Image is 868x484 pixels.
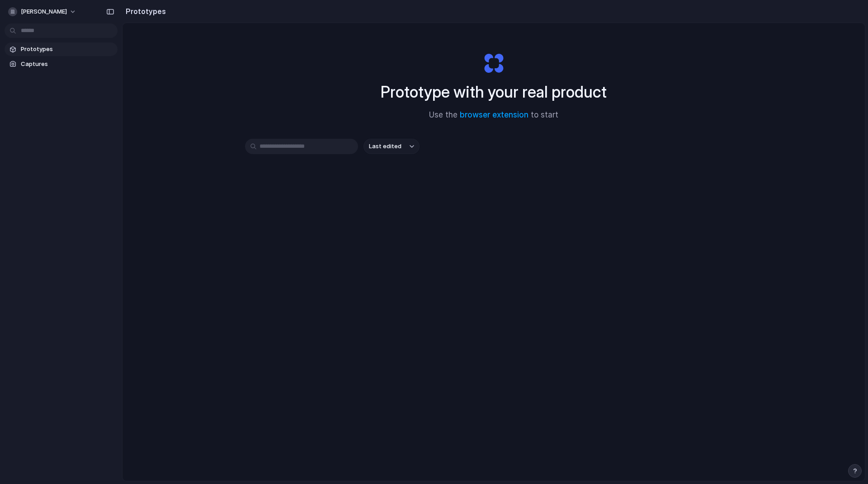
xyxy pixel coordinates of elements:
[363,139,420,154] button: Last edited
[5,5,81,19] button: [PERSON_NAME]
[5,57,118,71] a: Captures
[460,110,528,119] a: browser extension
[21,7,67,16] span: [PERSON_NAME]
[21,45,114,54] span: Prototypes
[5,42,118,56] a: Prototypes
[122,6,166,17] h2: Prototypes
[429,109,558,121] span: Use the to start
[381,80,607,104] h1: Prototype with your real product
[21,60,114,69] span: Captures
[369,142,401,151] span: Last edited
